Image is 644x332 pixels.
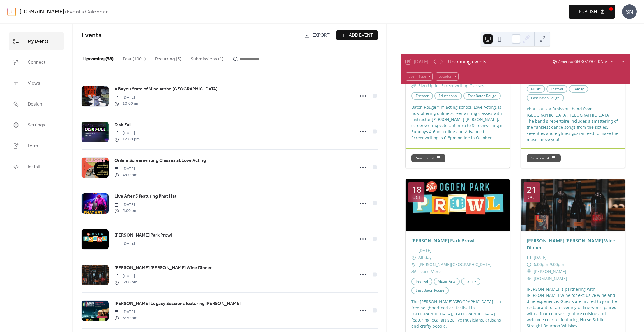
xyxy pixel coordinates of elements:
img: logo [7,7,16,16]
div: [PERSON_NAME] is partnering with [PERSON_NAME] Wine for exclusive wine and dine experience. Guest... [521,286,625,329]
span: [PERSON_NAME][GEOGRAPHIC_DATA] [418,261,492,268]
span: [DATE] [114,202,137,208]
span: [PERSON_NAME] Legacy Sessions featuring [PERSON_NAME] [114,300,241,307]
a: Form [9,137,64,155]
a: Design [9,95,64,113]
span: Publish [579,8,597,15]
span: [PERSON_NAME] [PERSON_NAME] Wine Dinner [114,265,212,272]
span: [PERSON_NAME] [534,268,566,275]
a: [PERSON_NAME] Park Prowl [114,232,172,239]
span: America/[GEOGRAPHIC_DATA] [558,60,608,63]
button: Add Event [336,30,378,40]
a: [PERSON_NAME] [PERSON_NAME] Wine Dinner [527,238,615,251]
a: Settings [9,116,64,134]
span: Export [312,32,330,39]
span: Add Event [349,32,373,39]
div: Phat Hat is a funk/soul band from [GEOGRAPHIC_DATA], [GEOGRAPHIC_DATA]. The band's repertoire inc... [521,106,625,142]
a: Views [9,74,64,92]
span: Online Screenwriting Classes at Love Acting [114,157,206,164]
a: [PERSON_NAME] Park Prowl [411,238,474,244]
button: Upcoming (38) [79,47,118,69]
a: Export [300,30,334,40]
span: Events [82,29,102,42]
div: ​ [411,82,416,89]
span: [DATE] [114,166,137,172]
button: Save event [411,154,445,162]
span: [DATE] [418,247,431,254]
span: Form [28,142,38,151]
a: Disk Full [114,121,132,129]
span: 10:00 am [114,101,139,107]
span: 6:00 pm [114,279,137,285]
span: Install [28,163,40,172]
a: [DOMAIN_NAME] [20,6,64,17]
div: ​ [527,275,531,282]
div: ​ [527,254,531,261]
span: 6:30 pm [114,315,137,321]
span: Design [28,100,42,109]
span: A Bayou State of Mind at the [GEOGRAPHIC_DATA] [114,86,217,93]
span: 12:00 pm [114,136,140,142]
span: 6:00pm [534,261,548,268]
span: [DATE] [114,94,139,101]
b: Events Calendar [67,6,108,17]
span: Settings [28,121,45,130]
a: [DOMAIN_NAME] [534,276,567,281]
span: 9:00pm [550,261,564,268]
button: Recurring (5) [151,47,186,69]
span: [DATE] [114,273,137,279]
span: 5:00 pm [114,208,137,214]
div: 18 [412,185,422,194]
span: Live After 5 featuring Phat Hat [114,193,176,200]
span: [DATE] [534,254,547,261]
div: Upcoming events [448,58,486,65]
span: All day [418,254,431,261]
a: Sign Up for Screenwriting Classes [418,83,484,88]
button: Publish [569,5,615,19]
div: ​ [411,247,416,254]
button: Submissions (1) [186,47,228,69]
span: [DATE] [114,130,140,136]
span: [DATE] [114,241,135,247]
div: The [PERSON_NAME][GEOGRAPHIC_DATA] is a free neighborhood art festival in [GEOGRAPHIC_DATA], [GEO... [406,299,510,329]
a: Online Screenwriting Classes at Love Acting [114,157,206,165]
div: ​ [411,261,416,268]
div: SN [622,4,637,19]
span: [DATE] [114,309,137,315]
span: Views [28,79,40,88]
a: My Events [9,32,64,50]
div: ​ [411,254,416,261]
a: Install [9,158,64,176]
span: [PERSON_NAME] Park Prowl [114,232,172,239]
button: Save event [527,154,561,162]
div: Oct [412,195,421,199]
a: A Bayou State of Mind at the [GEOGRAPHIC_DATA] [114,85,217,93]
a: [PERSON_NAME] Legacy Sessions featuring [PERSON_NAME] [114,300,241,308]
span: - [548,261,550,268]
button: Past (100+) [118,47,151,69]
b: / [64,6,67,17]
span: My Events [28,37,49,46]
a: [PERSON_NAME] [PERSON_NAME] Wine Dinner [114,264,212,272]
div: 21 [527,185,537,194]
div: Baton Rouge film acting school, Love Acting, is now offering online screenwriting classes with in... [406,104,510,141]
span: Connect [28,58,45,67]
a: Learn More [418,269,441,274]
div: ​ [411,268,416,275]
div: ​ [527,268,531,275]
div: ​ [527,261,531,268]
span: 4:00 pm [114,172,137,178]
span: Disk Full [114,122,132,128]
a: Connect [9,53,64,71]
a: Live After 5 featuring Phat Hat [114,193,176,200]
div: Oct [528,195,536,199]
